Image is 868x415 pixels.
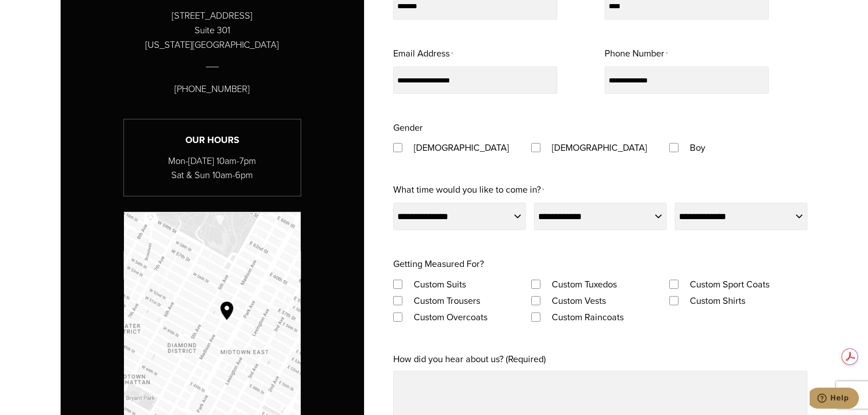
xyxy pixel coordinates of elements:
label: Phone Number [605,45,668,63]
label: Boy [681,139,714,156]
label: [DEMOGRAPHIC_DATA] [543,139,656,156]
legend: Getting Measured For? [393,256,484,272]
iframe: Opens a widget where you can chat to one of our agents [810,388,859,410]
label: Custom Overcoats [405,309,497,325]
label: Email Address [393,45,453,63]
label: Custom Tuxedos [543,276,626,292]
h3: Our Hours [124,133,301,147]
label: Custom Raincoats [543,309,633,325]
p: Mon-[DATE] 10am-7pm Sat & Sun 10am-6pm [124,154,301,182]
legend: Gender [393,119,423,136]
label: What time would you like to come in? [393,181,544,199]
label: How did you hear about us? (Required) [393,351,546,367]
label: Custom Sport Coats [681,276,779,292]
label: [DEMOGRAPHIC_DATA] [405,139,518,156]
label: Custom Vests [543,292,615,309]
p: [STREET_ADDRESS] Suite 301 [US_STATE][GEOGRAPHIC_DATA] [145,8,279,52]
label: Custom Trousers [405,292,489,309]
label: Custom Shirts [681,292,755,309]
p: [PHONE_NUMBER] [175,82,250,96]
label: Custom Suits [405,276,475,292]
